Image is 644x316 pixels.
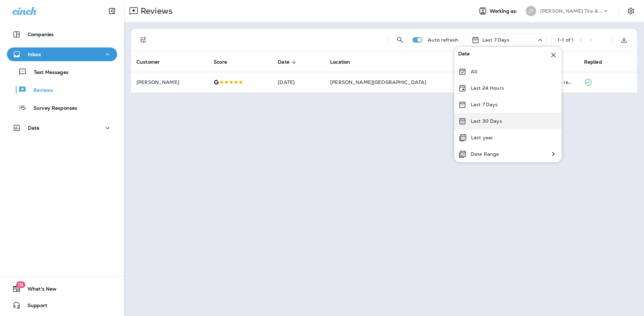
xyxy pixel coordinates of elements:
[27,87,53,94] p: Reviews
[471,151,499,157] p: Date Range
[16,281,25,288] span: 18
[471,135,493,140] p: Last year
[214,59,236,65] span: Score
[393,33,407,47] button: Search Reviews
[458,51,470,59] span: Date
[584,59,602,65] span: Replied
[136,59,160,65] span: Customer
[428,37,458,43] p: Auto refresh
[558,37,574,43] div: 1 - 1 of 1
[471,118,502,124] p: Last 30 Days
[490,8,519,14] span: Working as:
[136,79,203,85] p: [PERSON_NAME]
[540,8,602,14] p: [PERSON_NAME] Tire & Auto
[136,33,150,47] button: Filters
[7,65,117,79] button: Text Messages
[482,37,510,43] p: Last 7 Days
[7,121,117,135] button: Data
[7,83,117,97] button: Reviews
[278,59,298,65] span: Date
[471,69,477,74] p: All
[471,85,504,91] p: Last 24 Hours
[136,59,169,65] span: Customer
[617,33,631,47] button: Export as CSV
[7,28,117,41] button: Companies
[278,59,289,65] span: Date
[28,125,40,131] p: Data
[7,47,117,61] button: Inbox
[330,59,359,65] span: Location
[7,100,117,115] button: Survey Responses
[138,6,173,16] p: Reviews
[330,79,426,85] span: [PERSON_NAME][GEOGRAPHIC_DATA]
[7,282,117,296] button: 18What's New
[7,298,117,312] button: Support
[584,59,611,65] span: Replied
[21,303,47,311] span: Support
[330,59,350,65] span: Location
[21,286,57,294] span: What's New
[27,105,77,112] p: Survey Responses
[102,4,122,18] button: Collapse Sidebar
[526,6,536,16] div: JT
[214,59,227,65] span: Score
[28,32,54,37] p: Companies
[28,52,41,57] p: Inbox
[272,72,325,92] td: [DATE]
[625,5,637,17] button: Settings
[471,102,498,107] p: Last 7 Days
[27,69,69,76] p: Text Messages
